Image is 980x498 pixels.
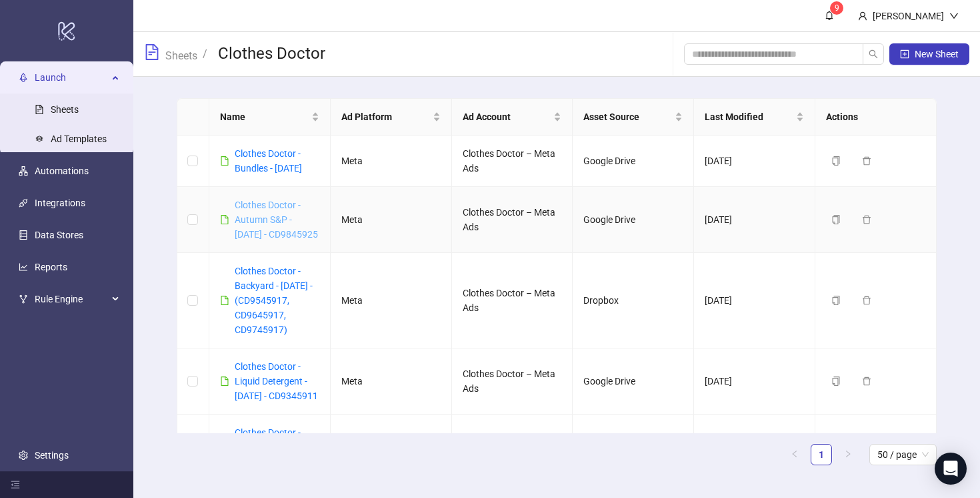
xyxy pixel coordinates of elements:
[815,99,937,136] th: Actions
[19,73,28,82] span: rocket
[331,348,452,415] td: Meta
[862,215,871,224] span: delete
[831,377,841,386] span: copy
[35,198,85,208] a: Integrations
[573,253,694,348] td: Dropbox
[791,450,799,458] span: left
[220,377,229,386] span: file
[784,444,805,465] button: left
[35,262,67,272] a: Reports
[915,49,959,59] span: New Sheet
[35,286,108,312] span: Rule Engine
[862,377,871,386] span: delete
[452,415,573,481] td: Clothes Doctor – Meta Ads
[694,136,815,187] td: [DATE]
[331,253,452,348] td: Meta
[811,444,832,465] li: 1
[573,187,694,253] td: Google Drive
[331,136,452,187] td: Meta
[694,253,815,348] td: [DATE]
[35,166,89,176] a: Automations
[844,450,852,458] span: right
[218,43,325,65] h3: Clothes Doctor
[573,99,694,136] th: Asset Source
[935,453,967,485] div: Open Intercom Messenger
[220,109,309,124] span: Name
[831,296,841,305] span: copy
[825,11,834,20] span: bell
[220,215,229,224] span: file
[235,200,318,240] a: Clothes Doctor -Autumn S&P - [DATE] - CD9845925
[35,64,108,91] span: Launch
[831,156,841,166] span: copy
[694,99,815,136] th: Last Modified
[144,44,160,60] span: file-text
[949,11,959,21] span: down
[11,480,20,489] span: menu-fold
[331,415,452,481] td: Meta
[573,136,694,187] td: Google Drive
[51,104,79,115] a: Sheets
[452,136,573,187] td: Clothes Doctor – Meta Ads
[869,49,878,59] span: search
[203,43,207,65] li: /
[19,294,28,304] span: fork
[235,427,318,467] a: Clothes Doctor - Liquid Detergent - [DATE] - CD9045908
[35,450,69,461] a: Settings
[869,444,937,465] div: Page Size
[331,99,452,136] th: Ad Platform
[235,266,313,335] a: Clothes Doctor - Backyard - [DATE] - (CD9545917, CD9645917, CD9745917)
[858,11,867,21] span: user
[900,49,909,59] span: plus-square
[877,445,929,465] span: 50 / page
[867,9,949,23] div: [PERSON_NAME]
[862,296,871,305] span: delete
[209,99,331,136] th: Name
[811,445,831,465] a: 1
[889,43,969,65] button: New Sheet
[331,187,452,253] td: Meta
[862,156,871,166] span: delete
[837,444,859,465] button: right
[694,348,815,415] td: [DATE]
[452,187,573,253] td: Clothes Doctor – Meta Ads
[784,444,805,465] li: Previous Page
[830,1,843,15] sup: 9
[705,109,793,124] span: Last Modified
[452,348,573,415] td: Clothes Doctor – Meta Ads
[835,3,839,13] span: 9
[694,187,815,253] td: [DATE]
[463,109,551,124] span: Ad Account
[220,156,229,166] span: file
[341,109,430,124] span: Ad Platform
[573,415,694,481] td: Google Drive
[235,361,318,401] a: Clothes Doctor - Liquid Detergent - [DATE] - CD9345911
[51,134,107,144] a: Ad Templates
[452,253,573,348] td: Clothes Doctor – Meta Ads
[831,215,841,224] span: copy
[35,230,83,240] a: Data Stores
[163,47,200,62] a: Sheets
[583,109,672,124] span: Asset Source
[573,348,694,415] td: Google Drive
[220,296,229,305] span: file
[235,148,302,174] a: Clothes Doctor - Bundles - [DATE]
[452,99,573,136] th: Ad Account
[837,444,859,465] li: Next Page
[694,415,815,481] td: [DATE]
